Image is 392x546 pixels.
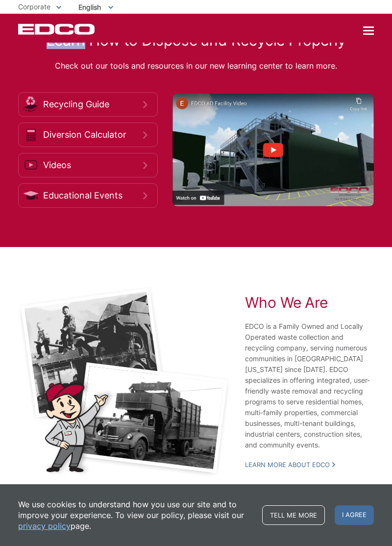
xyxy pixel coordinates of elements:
span: I agree [335,505,374,525]
p: Check out our tools and resources in our new learning center to learn more. [18,59,374,73]
a: Educational Events [18,183,158,208]
span: Corporate [18,2,50,11]
span: Videos [43,160,143,171]
span: Recycling Guide [43,99,143,110]
span: Diversion Calculator [43,129,143,140]
a: EDCD logo. Return to the homepage. [18,24,96,35]
h2: Who We Are [245,294,374,311]
a: Diversion Calculator [18,123,158,147]
a: privacy policy [18,521,71,531]
img: Black and white photos of early garbage trucks [18,286,230,477]
span: Educational Events [43,190,143,201]
a: Recycling Guide [18,92,158,117]
a: Videos [18,153,158,177]
a: Tell me more [262,505,325,525]
a: Learn More About EDCO [245,460,335,469]
p: EDCO is a Family Owned and Locally Operated waste collection and recycling company, serving numer... [245,321,374,450]
p: We use cookies to understand how you use our site and to improve your experience. To view our pol... [18,499,252,531]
